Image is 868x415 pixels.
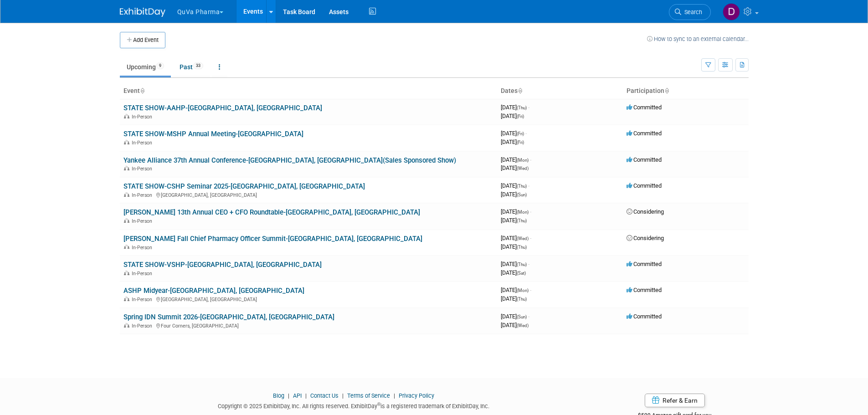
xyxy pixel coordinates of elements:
[123,104,322,112] a: STATE SHOW-AAHP-[GEOGRAPHIC_DATA], [GEOGRAPHIC_DATA]
[123,130,303,138] a: STATE SHOW-MSHP Annual Meeting-[GEOGRAPHIC_DATA]
[124,114,129,118] img: In-Person Event
[120,400,588,410] div: Copyright © 2025 ExhibitDay, Inc. All rights reserved. ExhibitDay is a registered trademark of Ex...
[530,156,531,163] span: -
[517,166,529,171] span: (Wed)
[528,182,529,189] span: -
[645,394,705,407] a: Refer & Earn
[501,113,524,119] span: [DATE]
[123,156,456,164] a: Yankee Alliance 37th Annual Conference-[GEOGRAPHIC_DATA], [GEOGRAPHIC_DATA](Sales Sponsored Show)
[501,208,531,215] span: [DATE]
[525,130,527,137] span: -
[293,392,302,399] a: API
[193,62,203,69] span: 33
[156,62,164,69] span: 9
[627,208,664,215] span: Considering
[517,210,529,215] span: (Mon)
[517,288,529,293] span: (Mon)
[501,130,527,137] span: [DATE]
[501,295,527,302] span: [DATE]
[517,297,527,302] span: (Thu)
[132,166,155,172] span: In-Person
[123,313,334,321] a: Spring IDN Summit 2026-[GEOGRAPHIC_DATA], [GEOGRAPHIC_DATA]
[517,271,526,276] span: (Sat)
[627,130,662,137] span: Committed
[501,104,529,111] span: [DATE]
[627,261,662,267] span: Committed
[517,314,527,319] span: (Sun)
[497,83,623,99] th: Dates
[123,287,304,295] a: ASHP Midyear-[GEOGRAPHIC_DATA], [GEOGRAPHIC_DATA]
[124,166,129,170] img: In-Person Event
[120,58,171,76] a: Upcoming9
[501,235,531,241] span: [DATE]
[501,156,531,163] span: [DATE]
[286,392,292,399] span: |
[517,192,527,197] span: (Sun)
[303,392,309,399] span: |
[517,158,529,163] span: (Mon)
[120,83,497,99] th: Event
[399,392,434,399] a: Privacy Policy
[528,104,529,111] span: -
[132,140,155,146] span: In-Person
[132,245,155,251] span: In-Person
[517,114,524,119] span: (Fri)
[347,392,390,399] a: Terms of Service
[140,87,144,94] a: Sort by Event Name
[124,140,129,144] img: In-Person Event
[501,269,526,276] span: [DATE]
[391,392,397,399] span: |
[501,261,529,267] span: [DATE]
[623,83,749,99] th: Participation
[518,87,522,94] a: Sort by Start Date
[120,32,165,48] button: Add Event
[123,235,422,243] a: [PERSON_NAME] Fall Chief Pharmacy Officer Summit-[GEOGRAPHIC_DATA], [GEOGRAPHIC_DATA]
[669,4,711,20] a: Search
[664,87,669,94] a: Sort by Participation Type
[517,236,529,241] span: (Wed)
[517,140,524,145] span: (Fri)
[123,191,493,198] div: [GEOGRAPHIC_DATA], [GEOGRAPHIC_DATA]
[647,36,749,42] a: How to sync to an external calendar...
[627,287,662,293] span: Committed
[123,322,493,329] div: Four Corners, [GEOGRAPHIC_DATA]
[627,182,662,189] span: Committed
[723,3,740,20] img: Danielle Mitchell
[132,323,155,329] span: In-Person
[310,392,339,399] a: Contact Us
[517,323,529,328] span: (Wed)
[627,104,662,111] span: Committed
[517,262,527,267] span: (Thu)
[123,261,322,269] a: STATE SHOW-VSHP-[GEOGRAPHIC_DATA], [GEOGRAPHIC_DATA]
[132,192,155,198] span: In-Person
[273,392,284,399] a: Blog
[517,105,527,110] span: (Thu)
[124,297,129,301] img: In-Person Event
[517,184,527,189] span: (Thu)
[123,182,365,190] a: STATE SHOW-CSHP Seminar 2025-[GEOGRAPHIC_DATA], [GEOGRAPHIC_DATA]
[124,218,129,223] img: In-Person Event
[132,218,155,224] span: In-Person
[627,235,664,241] span: Considering
[377,402,380,407] sup: ®
[120,8,165,17] img: ExhibitDay
[501,217,527,224] span: [DATE]
[528,313,529,320] span: -
[530,287,531,293] span: -
[124,271,129,275] img: In-Person Event
[517,131,524,136] span: (Fri)
[501,322,529,328] span: [DATE]
[501,164,529,171] span: [DATE]
[173,58,210,76] a: Past33
[124,323,129,328] img: In-Person Event
[132,297,155,302] span: In-Person
[501,287,531,293] span: [DATE]
[132,114,155,120] span: In-Person
[517,245,527,250] span: (Thu)
[530,208,531,215] span: -
[528,261,529,267] span: -
[530,235,531,241] span: -
[123,208,420,216] a: [PERSON_NAME] 13th Annual CEO + CFO Roundtable-[GEOGRAPHIC_DATA], [GEOGRAPHIC_DATA]
[132,271,155,277] span: In-Person
[340,392,346,399] span: |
